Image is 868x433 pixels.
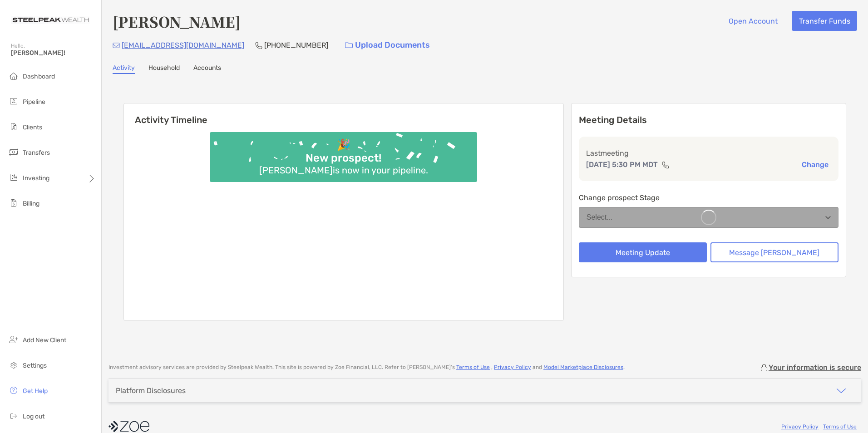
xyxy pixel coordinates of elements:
span: Settings [23,362,47,369]
a: Accounts [193,64,221,74]
img: Phone Icon [255,42,262,49]
img: dashboard icon [8,70,19,81]
a: Household [148,64,180,74]
img: get-help icon [8,385,19,396]
img: billing icon [8,197,19,208]
p: Investment advisory services are provided by Steelpeak Wealth . This site is powered by Zoe Finan... [108,364,625,371]
img: investing icon [8,172,19,183]
a: Privacy Policy [781,423,819,430]
a: Activity [113,64,135,74]
a: Privacy Policy [494,364,531,370]
p: [EMAIL_ADDRESS][DOMAIN_NAME] [122,39,244,51]
img: logout icon [8,410,19,421]
img: Email Icon [113,43,120,48]
span: [PERSON_NAME]! [11,49,96,57]
span: Transfers [23,149,50,157]
p: [DATE] 5:30 PM MDT [586,159,658,170]
a: Upload Documents [339,35,436,55]
button: Message [PERSON_NAME] [710,242,838,262]
p: Your information is secure [769,363,861,372]
span: Pipeline [23,98,45,106]
button: Change [799,160,831,169]
div: New prospect! [302,152,385,165]
button: Transfer Funds [792,11,857,31]
img: settings icon [8,359,19,370]
a: Terms of Use [823,423,857,430]
p: [PHONE_NUMBER] [264,39,328,51]
span: Investing [23,174,49,182]
button: Meeting Update [579,242,707,262]
img: clients icon [8,121,19,132]
span: Clients [23,123,42,131]
p: Meeting Details [579,114,838,126]
button: Open Account [721,11,784,31]
div: Platform Disclosures [116,386,186,395]
div: [PERSON_NAME] is now in your pipeline. [256,165,432,176]
a: Model Marketplace Disclosures [543,364,623,370]
img: Zoe Logo [11,4,90,36]
p: Change prospect Stage [579,192,838,203]
span: Dashboard [23,73,55,80]
img: pipeline icon [8,96,19,107]
div: 🎉 [333,138,354,152]
h6: Activity Timeline [124,103,563,125]
span: Get Help [23,387,48,395]
img: icon arrow [836,385,847,396]
img: button icon [345,42,353,49]
a: Terms of Use [456,364,490,370]
img: communication type [661,161,670,168]
img: transfers icon [8,147,19,157]
span: Billing [23,200,39,207]
img: add_new_client icon [8,334,19,345]
span: Add New Client [23,336,66,344]
span: Log out [23,413,44,420]
p: Last meeting [586,148,831,159]
h4: [PERSON_NAME] [113,11,241,32]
